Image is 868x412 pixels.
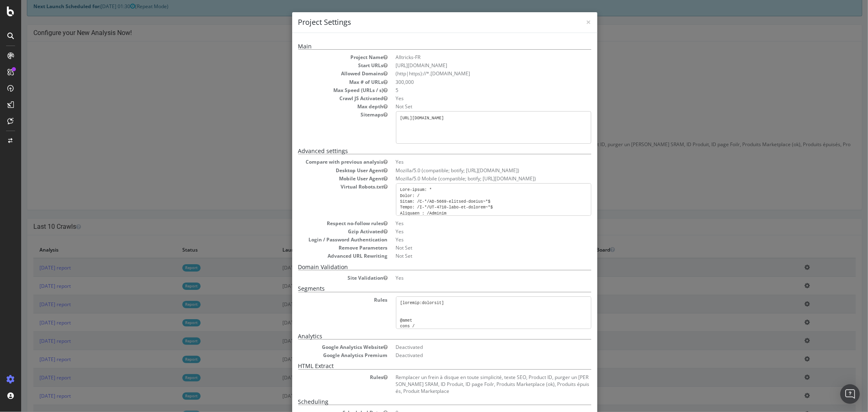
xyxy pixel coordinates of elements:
pre: [loremip:dolorsit] @amet cons / @adi-eli sedd */eiu.* @temporin utlabor etdolo magnaa enimadm ven... [375,296,570,329]
dd: Yes [375,158,570,165]
dd: 300,000 [375,79,570,85]
div: Open Intercom Messenger [840,384,860,404]
dt: Max depth [277,103,367,110]
dt: Allowed Domains [277,70,367,77]
dd: Not Set [375,103,570,110]
h5: Domain Validation [277,264,570,270]
dt: Virtual Robots.txt [277,183,367,190]
dd: Yes [375,220,570,227]
dt: Google Analytics Premium [277,352,367,359]
dd: Mozilla/5.0 (compatible; botify; [URL][DOMAIN_NAME]) [375,167,570,174]
dt: Start URLs [277,62,367,69]
dd: Mozilla/5.0 Mobile (compatible; botify; [URL][DOMAIN_NAME]) [375,175,570,182]
dt: Google Analytics Website [277,344,367,351]
dd: Remplacer un frein à disque en toute simplicité, texte SEO, Product ID, purger un [PERSON_NAME] S... [375,374,570,394]
h4: Project Settings [277,17,570,28]
dd: Alltricks-FR [375,54,570,61]
dt: Max Speed (URLs / s) [277,87,367,94]
pre: [URL][DOMAIN_NAME] [375,111,570,144]
dd: [URL][DOMAIN_NAME] [375,62,570,69]
dt: Gzip Activated [277,228,367,235]
dd: Deactivated [375,352,570,359]
pre: Lore-ipsum: * Dolor: / Sitam: /C-*/AD-5669-elitsed-doeius~*$ Tempo: /I-*/UT-4710-labo-et-dolorem~... [375,183,570,216]
li: (http|https)://*.[DOMAIN_NAME] [375,70,570,77]
h5: HTML Extract [277,363,570,369]
h5: Segments [277,285,570,292]
dt: Rules [277,296,367,303]
h5: Main [277,43,570,50]
dd: Not Set [375,244,570,251]
dd: Yes [375,274,570,281]
dd: Not Set [375,252,570,259]
dt: Project Name [277,54,367,61]
dt: Respect no-follow rules [277,220,367,227]
dt: Desktop User Agent [277,167,367,174]
dd: Deactivated [375,344,570,351]
dt: Sitemaps [277,111,367,118]
dt: Crawl JS Activated [277,95,367,102]
dt: Remove Parameters [277,244,367,251]
dt: Site Validation [277,274,367,281]
dt: Compare with previous analysis [277,158,367,165]
dd: Yes [375,228,570,235]
dt: Advanced URL Rewriting [277,252,367,259]
dd: Yes [375,236,570,243]
dt: Login / Password Authentication [277,236,367,243]
dd: Yes [375,95,570,102]
dt: Max # of URLs [277,79,367,85]
h5: Analytics [277,333,570,340]
span: × [565,16,570,28]
dt: Mobile User Agent [277,175,367,182]
dd: 5 [375,87,570,94]
dt: Rules [277,374,367,381]
h5: Scheduling [277,399,570,405]
h5: Advanced settings [277,148,570,154]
